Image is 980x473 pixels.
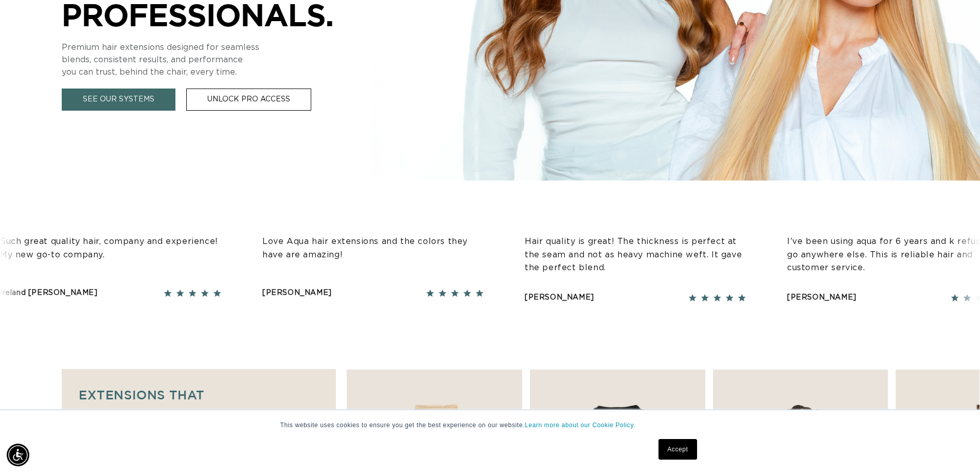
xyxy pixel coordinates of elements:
[254,235,475,261] p: Love Aqua hair extensions and the colors they have are amazing!
[516,291,586,304] div: [PERSON_NAME]
[186,89,311,111] a: Unlock Pro Access
[280,421,700,430] p: This website uses cookies to ensure you get the best experience on our website.
[658,439,697,460] a: Accept
[7,444,29,466] div: Accessibility Menu
[79,385,319,405] p: Extensions that
[516,235,738,275] p: Hair quality is great! The thickness is perfect at the seam and not as heavy machine weft. It gav...
[62,41,370,78] p: Premium hair extensions designed for seamless blends, consistent results, and performance you can...
[525,422,635,429] a: Learn more about our Cookie Policy.
[254,287,324,300] div: [PERSON_NAME]
[779,291,848,304] div: [PERSON_NAME]
[62,89,175,111] a: See Our Systems
[79,405,319,424] p: meet every method.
